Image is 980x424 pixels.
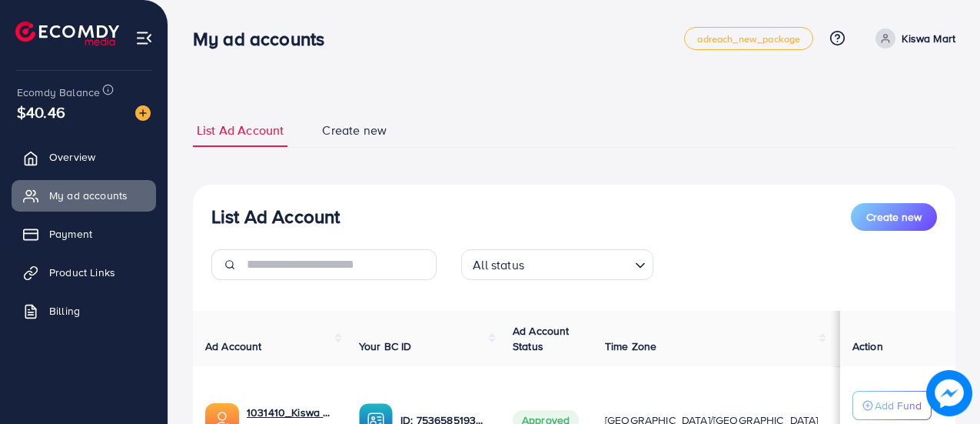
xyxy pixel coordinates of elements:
div: Search for option [461,249,653,280]
span: Create new [866,209,922,225]
span: Ecomdy Balance [17,85,100,100]
span: List Ad Account [197,122,284,139]
a: Overview [12,142,156,172]
span: Your BC ID [359,339,412,354]
span: Billing [49,303,80,319]
span: Ad Account [205,339,262,354]
img: menu [135,29,153,47]
img: logo [15,22,119,45]
input: Search for option [529,251,629,276]
h3: List Ad Account [211,205,340,228]
span: Overview [49,149,95,165]
p: Add Fund [875,396,922,415]
a: Kiswa Mart [869,28,955,48]
img: image [135,105,151,121]
span: Create new [322,122,387,139]
a: adreach_new_package [684,27,813,50]
button: Create new [851,203,937,231]
button: Add Fund [852,391,932,420]
h3: My ad accounts [193,28,337,50]
a: Product Links [12,257,156,288]
a: Billing [12,295,156,326]
a: Payment [12,219,156,249]
span: Ad Account Status [513,323,570,354]
span: All status [470,254,527,276]
a: 1031410_Kiswa Add Acc_1754748063745 [247,405,334,420]
img: image [926,370,972,416]
a: My ad accounts [12,180,156,211]
span: Payment [49,226,92,242]
span: $40.46 [17,101,65,123]
span: My ad accounts [49,188,128,203]
span: Action [852,339,883,354]
span: Time Zone [605,339,656,354]
span: Product Links [49,265,115,280]
span: adreach_new_package [697,34,800,44]
p: Kiswa Mart [902,29,955,48]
